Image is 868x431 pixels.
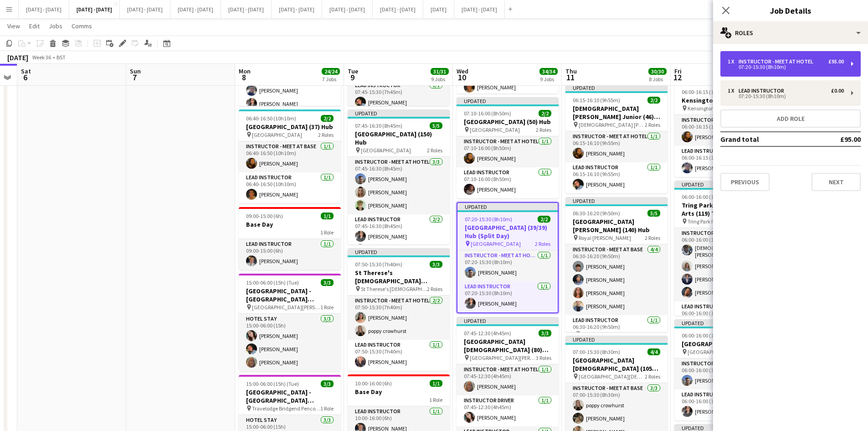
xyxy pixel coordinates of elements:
button: Previous [720,173,770,191]
h3: Job Details [713,5,868,16]
span: 31/31 [431,68,449,75]
span: 3 Roles [536,354,551,361]
app-job-card: Updated07:10-16:00 (8h50m)2/2[GEOGRAPHIC_DATA] (50) Hub [GEOGRAPHIC_DATA]2 RolesInstructor - Meet... [457,97,559,198]
span: 2 Roles [427,286,442,292]
button: [DATE] - [DATE] [272,0,322,18]
h3: [GEOGRAPHIC_DATA] (39/39) Hub (Split Day) [457,223,558,240]
div: Updated [457,317,559,324]
span: Thu [565,67,577,75]
app-card-role: Instructor - Meet at Hotel1/106:15-16:10 (9h55m)[PERSON_NAME] [565,131,668,162]
div: Updated [674,319,776,327]
div: 8 Jobs [649,76,666,83]
app-job-card: Updated06:30-16:20 (9h50m)5/5[GEOGRAPHIC_DATA][PERSON_NAME] (140) Hub Royal [PERSON_NAME]2 RolesI... [565,197,668,332]
span: 07:00-15:30 (8h30m) [573,348,620,355]
span: 06:15-16:10 (9h55m) [573,97,620,104]
div: 07:20-15:30 (8h10m) [728,94,844,99]
div: 9 Jobs [540,76,557,83]
span: 2 Roles [427,147,442,154]
span: 4/4 [647,348,660,355]
app-job-card: Updated06:00-16:15 (10h15m)2/2Kensington Prep (37) Hub Kensington Prep2 RolesInstructor - Meet at... [674,76,776,177]
span: 6 [20,72,31,83]
span: 12 [673,72,682,83]
button: [DATE] - [DATE] [19,0,69,18]
div: [DATE] [7,53,28,62]
div: Lead Instructor [739,88,788,94]
app-job-card: 06:40-16:50 (10h10m)2/2[GEOGRAPHIC_DATA] (37) Hub [GEOGRAPHIC_DATA]2 RolesInstructor - Meet at Ba... [239,109,341,203]
h3: Kensington Prep (37) Hub [674,96,776,104]
button: [DATE] - [DATE] [373,0,423,18]
span: Jobs [49,22,62,30]
button: [DATE] - [DATE] [322,0,373,18]
span: 2/2 [647,97,660,104]
div: Instructor - Meet at Hotel [739,58,817,65]
span: 5/5 [430,122,442,129]
div: Updated07:50-15:30 (7h40m)3/3St Therese's [DEMOGRAPHIC_DATA] School (90/90) Mission Possible (Spl... [348,248,450,371]
span: 07:45-16:30 (8h45m) [355,122,402,129]
app-card-role: Lead Instructor1/106:00-16:15 (10h15m)[PERSON_NAME] [674,146,776,177]
button: Add role [720,109,861,128]
span: 11 [564,72,577,83]
span: 1 Role [320,304,334,311]
span: [GEOGRAPHIC_DATA][PERSON_NAME] [252,304,320,311]
h3: [GEOGRAPHIC_DATA][PERSON_NAME] (140) Hub [565,218,668,234]
button: [DATE] - [DATE] [69,0,120,18]
app-card-role: Lead Instructor1/107:45-15:30 (7h45m)[PERSON_NAME] [348,80,450,111]
span: 07:20-15:30 (8h10m) [465,216,512,223]
app-card-role: Lead Instructor1/106:30-16:20 (9h50m) [565,315,668,346]
span: 06:00-16:00 (10h) [682,332,721,339]
span: 2/2 [538,216,550,223]
span: 06:30-16:20 (9h50m) [573,210,620,217]
app-card-role: Lead Instructor1/106:15-16:10 (9h55m)[PERSON_NAME] [565,162,668,193]
app-card-role: Hotel Stay3/315:00-06:00 (15h)[PERSON_NAME][PERSON_NAME][PERSON_NAME] [239,314,341,371]
div: 07:20-15:30 (8h10m) [728,65,844,69]
div: BST [56,54,66,61]
span: Comms [72,22,92,30]
div: Updated [348,109,450,117]
span: [GEOGRAPHIC_DATA] [688,348,738,355]
h3: Tring Park for Performing Arts (119) Time Attack [674,201,776,218]
span: [GEOGRAPHIC_DATA][PERSON_NAME] [470,354,536,361]
div: £0.00 [831,88,844,94]
button: [DATE] - [DATE] [170,0,221,18]
span: Week 36 [30,54,53,61]
td: £95.00 [812,132,861,146]
span: 10 [455,72,468,83]
span: 8 [237,72,251,83]
div: Updated07:45-16:30 (8h45m)5/5[GEOGRAPHIC_DATA] (150) Hub [GEOGRAPHIC_DATA]2 RolesInstructor - Mee... [348,109,450,244]
span: 1/1 [321,213,334,219]
span: 1 Role [320,405,334,412]
div: Updated07:20-15:30 (8h10m)2/2[GEOGRAPHIC_DATA] (39/39) Hub (Split Day) [GEOGRAPHIC_DATA]2 RolesIn... [457,202,559,313]
app-job-card: 09:00-15:00 (6h)1/1Base Day1 RoleLead Instructor1/109:00-15:00 (6h)[PERSON_NAME] [239,207,341,270]
span: 2 Roles [645,234,660,241]
h3: [GEOGRAPHIC_DATA] (50) Hub [457,118,559,126]
span: Edit [29,22,40,30]
app-card-role: Instructor - Meet at Hotel3/307:45-16:30 (8h45m)[PERSON_NAME][PERSON_NAME][PERSON_NAME] [348,157,450,214]
span: Mon [239,67,251,75]
app-card-role: Instructor - Meet at Hotel1/107:45-12:30 (4h45m)[PERSON_NAME] [457,364,559,395]
app-job-card: Updated06:00-16:00 (10h)5/5Tring Park for Performing Arts (119) Time Attack Tring Park for Perfor... [674,181,776,316]
span: 10:00-16:00 (6h) [355,380,392,387]
span: [DEMOGRAPHIC_DATA] [PERSON_NAME] [579,121,645,128]
span: 2/2 [321,115,334,122]
span: [GEOGRAPHIC_DATA] [252,131,302,138]
button: [DATE] - [DATE] [120,0,170,18]
span: 7 [128,72,141,83]
span: 30/30 [648,68,667,75]
div: 1 x [728,58,739,65]
app-card-role: Lead Instructor2/207:45-16:30 (8h45m)[PERSON_NAME] [348,214,450,259]
span: Tue [348,67,358,75]
div: Updated [348,248,450,255]
span: 24/24 [322,68,340,75]
div: 1 x [728,88,739,94]
span: 06:40-16:50 (10h10m) [246,115,296,122]
app-card-role: Lead Instructor1/106:40-16:50 (10h10m)[PERSON_NAME] [239,172,341,203]
app-card-role: Instructor - Meet at Base1/106:00-16:15 (10h15m)[PERSON_NAME] [674,115,776,146]
div: 7 Jobs [322,76,339,83]
span: 2/2 [539,110,551,117]
h3: Base Day [348,388,450,396]
h3: St Therese's [DEMOGRAPHIC_DATA] School (90/90) Mission Possible (Split Day) [348,269,450,285]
